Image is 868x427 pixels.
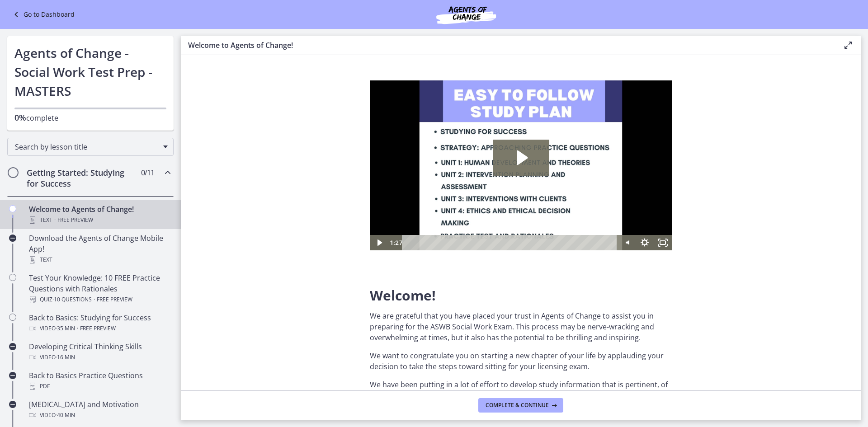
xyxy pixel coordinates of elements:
div: Developing Critical Thinking Skills [29,341,170,363]
div: Welcome to Agents of Change! [29,204,170,225]
img: Agents of Change [412,4,520,25]
div: PDF [29,381,170,392]
div: Video [29,352,170,363]
span: · [94,294,95,305]
p: We want to congratulate you on starting a new chapter of your life by applauding your decision to... [370,350,672,372]
span: · [54,215,56,225]
h3: Welcome to Agents of Change! [188,40,828,51]
div: Test Your Knowledge: 10 FREE Practice Questions with Rationales [29,272,170,305]
button: Fullscreen [284,155,302,170]
span: · 40 min [56,410,75,421]
a: Go to Dashboard [11,9,75,20]
span: 0% [14,112,26,123]
p: complete [14,112,166,123]
span: 0 / 11 [141,167,154,178]
span: · 10 Questions [52,294,92,305]
button: Mute [248,155,266,170]
span: · [77,323,78,334]
div: Video [29,323,170,334]
span: Search by lesson title [15,142,159,152]
div: Back to Basics Practice Questions [29,370,170,392]
span: Free preview [80,323,116,334]
h2: Getting Started: Studying for Success [27,167,137,189]
p: We are grateful that you have placed your trust in Agents of Change to assist you in preparing fo... [370,310,672,343]
div: Search by lesson title [7,138,174,156]
span: · 16 min [56,352,75,363]
div: Back to Basics: Studying for Success [29,312,170,334]
span: · 35 min [56,323,75,334]
div: [MEDICAL_DATA] and Motivation [29,399,170,421]
div: Video [29,410,170,421]
button: Show settings menu [266,155,284,170]
div: Download the Agents of Change Mobile App! [29,233,170,265]
h1: Agents of Change - Social Work Test Prep - MASTERS [14,43,166,100]
span: Free preview [57,215,93,225]
span: Complete & continue [486,402,549,409]
div: Quiz [29,294,170,305]
span: Welcome! [370,286,436,305]
div: Text [29,254,170,265]
span: Free preview [97,294,132,305]
div: Text [29,215,170,225]
button: Play Video: c1o6hcmjueu5qasqsu00.mp4 [123,59,179,95]
button: Complete & continue [478,398,563,413]
div: Playbar [39,155,243,170]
